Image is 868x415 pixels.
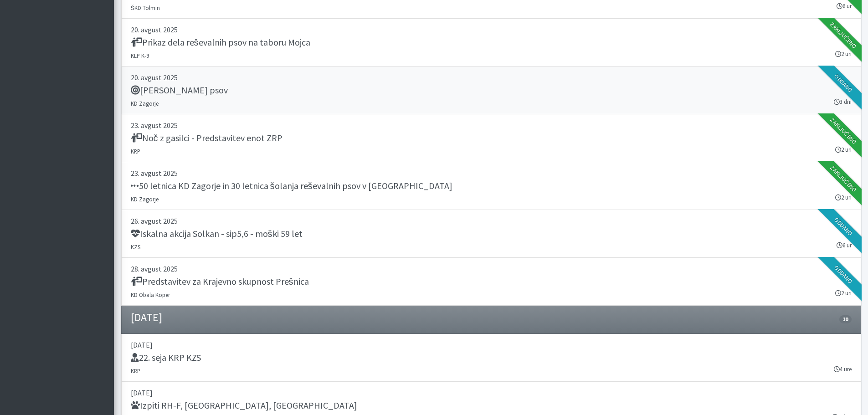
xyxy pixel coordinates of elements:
[131,339,852,350] p: [DATE]
[131,72,852,83] p: 20. avgust 2025
[121,162,861,210] a: 23. avgust 2025 50 letnica KD Zagorje in 30 letnica šolanja reševalnih psov v [GEOGRAPHIC_DATA] K...
[131,263,852,274] p: 28. avgust 2025
[131,387,852,398] p: [DATE]
[131,4,160,11] small: ŠKD Tolmin
[131,168,852,179] p: 23. avgust 2025
[131,291,170,298] small: KD Obala Koper
[131,215,852,226] p: 26. avgust 2025
[131,133,282,143] h5: Noč z gasilci - Predstavitev enot ZRP
[121,334,861,382] a: [DATE] 22. seja KRP KZS KRP 4 ure
[131,228,303,239] h5: Iskalna akcija Solkan - sip5,6 - moški 59 let
[121,19,861,67] a: 20. avgust 2025 Prikaz dela reševalnih psov na taboru Mojca KLP K-9 2 uri Zaključeno
[121,114,861,162] a: 23. avgust 2025 Noč z gasilci - Predstavitev enot ZRP KRP 2 uri Zaključeno
[131,52,149,59] small: KLP K-9
[131,352,201,363] h5: 22. seja KRP KZS
[131,276,309,287] h5: Predstavitev za Krajevno skupnost Prešnica
[131,180,452,191] h5: 50 letnica KD Zagorje in 30 letnica šolanja reševalnih psov v [GEOGRAPHIC_DATA]
[131,243,140,251] small: KZS
[131,85,228,96] h5: [PERSON_NAME] psov
[131,120,852,131] p: 23. avgust 2025
[131,24,852,35] p: 20. avgust 2025
[834,365,852,374] small: 4 ure
[131,37,310,48] h5: Prikaz dela reševalnih psov na taboru Mojca
[121,258,861,306] a: 28. avgust 2025 Predstavitev za Krajevno skupnost Prešnica KD Obala Koper 2 uri Oddano
[131,400,357,411] h5: Izpiti RH-F, [GEOGRAPHIC_DATA], [GEOGRAPHIC_DATA]
[131,148,140,155] small: KRP
[131,195,159,203] small: KD Zagorje
[121,67,861,114] a: 20. avgust 2025 [PERSON_NAME] psov KD Zagorje 3 dni Oddano
[131,311,162,324] h4: [DATE]
[131,100,159,107] small: KD Zagorje
[121,210,861,258] a: 26. avgust 2025 Iskalna akcija Solkan - sip5,6 - moški 59 let KZS 6 ur Oddano
[131,367,140,374] small: KRP
[839,315,851,323] span: 10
